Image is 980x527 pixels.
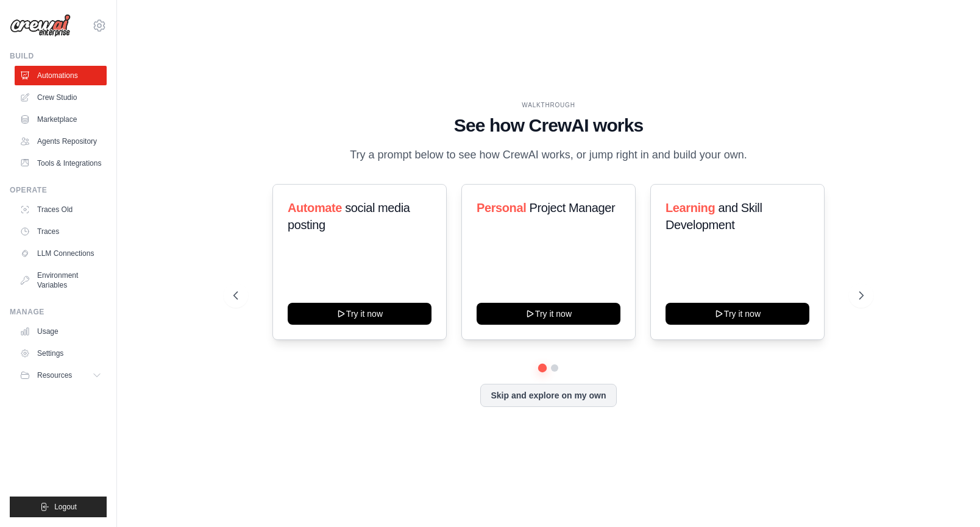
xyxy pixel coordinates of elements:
[288,201,410,232] span: social media posting
[233,115,864,136] h1: See how CrewAI works
[15,266,107,295] a: Environment Variables
[233,101,864,110] div: WALKTHROUGH
[15,322,107,341] a: Usage
[666,201,715,214] span: Learning
[10,307,107,317] div: Manage
[10,185,107,195] div: Operate
[477,303,620,325] button: Try it now
[15,200,107,219] a: Traces Old
[344,146,753,164] p: Try a prompt below to see how CrewAI works, or jump right in and build your own.
[530,201,616,214] span: Project Manager
[15,366,107,385] button: Resources
[15,110,107,129] a: Marketplace
[54,502,77,512] span: Logout
[15,244,107,263] a: LLM Connections
[288,201,342,214] span: Automate
[37,370,72,380] span: Resources
[15,344,107,363] a: Settings
[10,497,107,517] button: Logout
[15,88,107,107] a: Crew Studio
[10,51,107,61] div: Build
[666,303,809,325] button: Try it now
[15,66,107,85] a: Automations
[480,384,616,407] button: Skip and explore on my own
[15,222,107,241] a: Traces
[15,154,107,173] a: Tools & Integrations
[666,201,762,232] span: and Skill Development
[15,132,107,151] a: Agents Repository
[288,303,431,325] button: Try it now
[477,201,526,214] span: Personal
[10,14,71,37] img: Logo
